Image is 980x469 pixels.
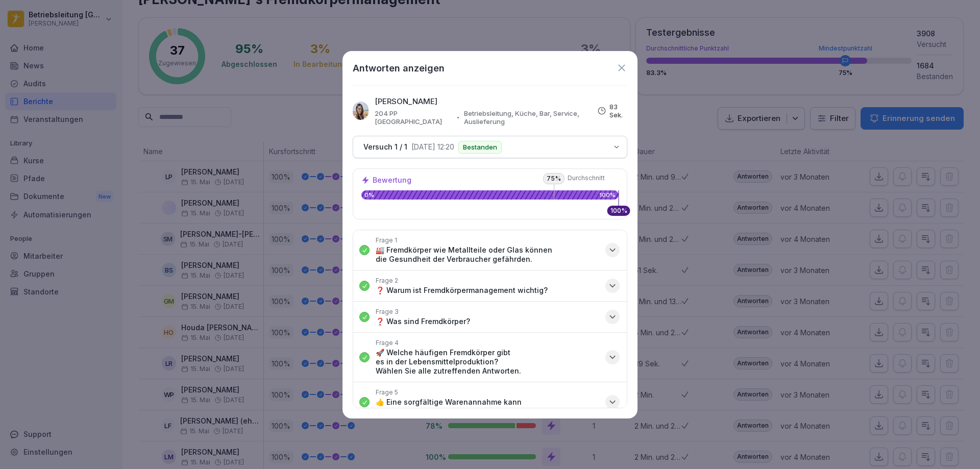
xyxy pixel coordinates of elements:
[568,174,629,182] span: Durchschnitt
[361,192,619,198] p: 0%
[376,308,399,316] p: Frage 3
[353,102,369,120] img: rlsrq4dsaughrib4b1ulpgvq.png
[353,61,445,75] h1: Antworten anzeigen
[376,317,470,326] p: ❓ Was sind Fremdkörper?
[376,388,398,397] p: Frage 5
[353,382,627,422] button: Frage 5👍 Eine sorgfältige Warenannahme kann Unfälle mit Fremdkörpern verhindern.
[353,302,627,332] button: Frage 3❓ Was sind Fremdkörper?
[411,143,454,151] p: [DATE] 12:20
[463,144,497,151] p: Bestanden
[376,339,399,347] p: Frage 4
[353,270,627,301] button: Frage 2❓ Warum ist Fremdkörpermanagement wichtig?
[363,142,407,152] p: Versuch 1 / 1
[353,230,627,270] button: Frage 1🏭 Fremdkörper wie Metallteile oder Glas können die Gesundheit der Verbraucher gefährden.
[376,245,599,264] p: 🏭 Fremdkörper wie Metallteile oder Glas können die Gesundheit der Verbraucher gefährden.
[376,236,397,244] p: Frage 1
[376,277,398,285] p: Frage 2
[353,333,627,382] button: Frage 4🚀 Welche häufigen Fremdkörper gibt es in der Lebensmittelproduktion? Wählen Sie alle zutre...
[609,103,627,119] p: 83 Sek.
[375,109,452,126] p: 204 PP [GEOGRAPHIC_DATA]
[376,398,599,416] p: 👍 Eine sorgfältige Warenannahme kann Unfälle mit Fremdkörpern verhindern.
[599,192,616,198] p: 100%
[543,173,565,184] p: 75 %
[376,286,548,295] p: ❓ Warum ist Fremdkörpermanagement wichtig?
[376,348,599,376] p: 🚀 Welche häufigen Fremdkörper gibt es in der Lebensmittelproduktion? Wählen Sie alle zutreffenden...
[375,96,437,108] p: [PERSON_NAME]
[610,208,627,214] p: 100 %
[464,109,597,126] p: Betriebsleitung, Küche, Bar, Service, Auslieferung
[373,177,411,184] p: Bewertung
